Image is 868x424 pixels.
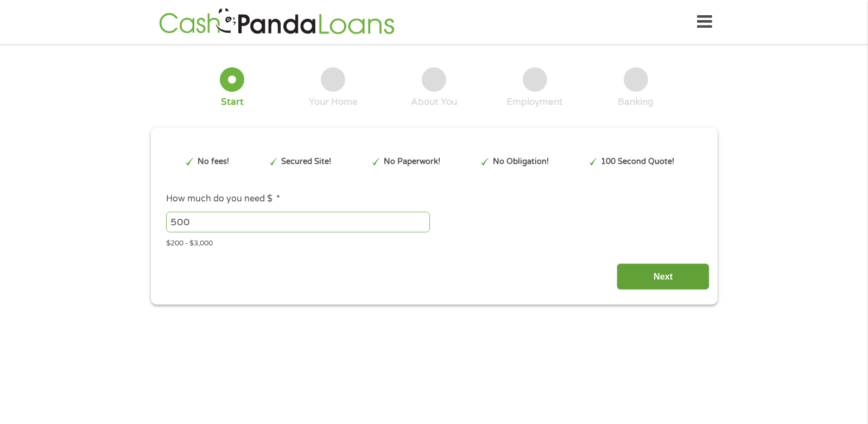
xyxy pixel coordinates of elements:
[384,156,440,168] p: No Paperwork!
[601,156,675,168] p: 100 Second Quote!
[411,96,457,108] div: About You
[221,96,244,108] div: Start
[618,96,654,108] div: Banking
[166,235,701,249] div: $200 - $3,000
[166,193,280,205] label: How much do you need $
[309,96,358,108] div: Your Home
[506,96,563,108] div: Employment
[617,263,709,290] input: Next
[156,7,398,37] img: GetLoanNow Logo
[493,156,549,168] p: No Obligation!
[198,156,229,168] p: No fees!
[281,156,331,168] p: Secured Site!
